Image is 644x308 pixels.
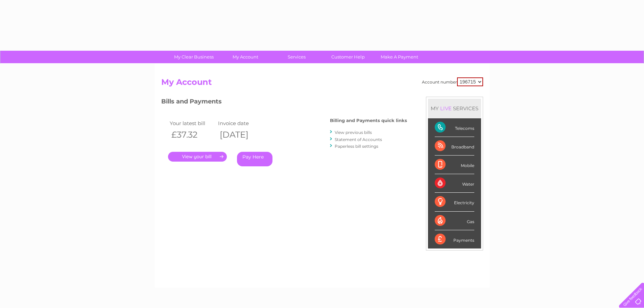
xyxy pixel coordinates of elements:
a: Services [269,51,325,63]
div: Gas [435,212,474,230]
th: [DATE] [216,128,265,142]
div: LIVE [439,105,453,112]
h3: Bills and Payments [161,97,407,109]
a: Customer Help [320,51,376,63]
h4: Billing and Payments quick links [330,118,407,123]
div: Telecoms [435,118,474,137]
th: £37.32 [168,128,217,142]
a: Paperless bill settings [335,144,378,149]
div: Water [435,174,474,193]
a: Make A Payment [372,51,427,63]
div: Payments [435,230,474,248]
a: . [168,152,227,162]
div: MY SERVICES [428,99,481,118]
div: Account number [422,77,483,86]
td: Invoice date [216,119,265,128]
a: My Clear Business [166,51,222,63]
a: Statement of Accounts [335,137,382,142]
a: Pay Here [237,152,272,166]
a: My Account [217,51,273,63]
div: Broadband [435,137,474,156]
a: View previous bills [335,130,372,135]
h2: My Account [161,77,483,90]
div: Electricity [435,193,474,211]
div: Mobile [435,156,474,174]
td: Your latest bill [168,119,217,128]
